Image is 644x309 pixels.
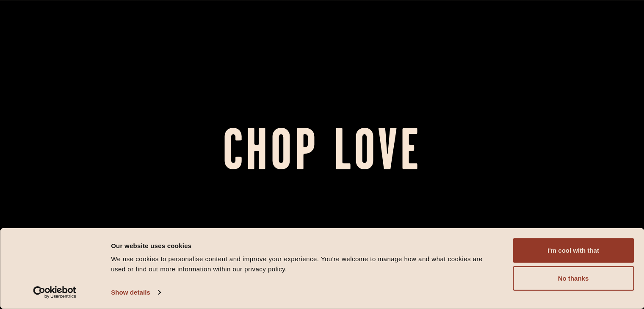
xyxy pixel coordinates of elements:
[111,286,160,299] a: Show details
[513,266,634,291] button: No thanks
[513,238,634,263] button: I'm cool with that
[18,286,92,299] a: Usercentrics Cookiebot - opens in a new window
[111,240,494,251] div: Our website uses cookies
[111,254,494,274] div: We use cookies to personalise content and improve your experience. You're welcome to manage how a...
